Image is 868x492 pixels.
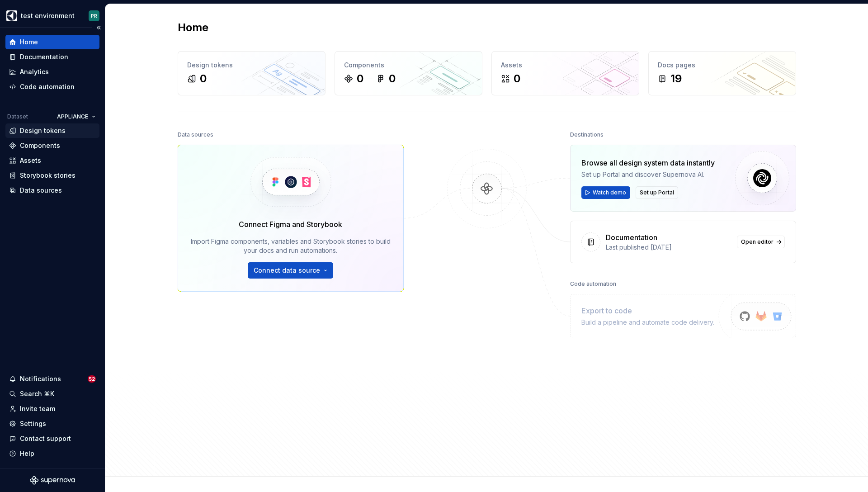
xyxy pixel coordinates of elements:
a: Components00 [335,51,482,95]
div: 19 [670,71,682,86]
div: Settings [20,419,46,428]
span: Open editor [741,238,774,246]
svg: Supernova Logo [30,476,75,485]
div: Data sources [20,186,62,195]
button: Help [5,446,99,461]
button: Contact support [5,431,99,446]
span: Watch demo [593,189,626,196]
span: Connect data source [254,266,320,275]
div: Browse all design system data instantly [581,157,715,168]
div: Contact support [20,434,71,443]
a: Code automation [5,80,99,94]
div: test environment [21,11,75,20]
div: 0 [514,71,520,86]
a: Settings [5,416,99,431]
div: Help [20,449,34,458]
div: Design tokens [187,61,316,70]
img: 1131f18f-9b94-42a4-847a-eabb54481545.png [6,10,17,21]
a: Invite team [5,402,99,416]
button: Watch demo [581,186,630,199]
div: Code automation [570,278,616,290]
button: Set up Portal [636,186,678,199]
a: Data sources [5,183,99,198]
div: Data sources [178,128,213,141]
div: Documentation [606,232,657,243]
div: Code automation [20,82,75,91]
a: Design tokens [5,123,99,138]
a: Documentation [5,50,99,64]
span: Set up Portal [640,189,674,196]
div: Notifications [20,374,61,383]
span: 52 [88,375,96,383]
a: Storybook stories [5,168,99,183]
div: Home [20,38,38,47]
button: Connect data source [248,262,333,279]
div: Storybook stories [20,171,75,180]
div: Docs pages [658,61,787,70]
div: Components [344,61,473,70]
div: Dataset [7,113,28,120]
a: Components [5,138,99,153]
div: Set up Portal and discover Supernova AI. [581,170,715,179]
div: Last published [DATE] [606,243,731,252]
button: Collapse sidebar [92,21,105,34]
a: Assets [5,153,99,168]
span: APPLIANCE [57,113,88,120]
div: Search ⌘K [20,389,54,398]
div: Export to code [581,305,714,316]
div: Assets [20,156,41,165]
a: Home [5,35,99,49]
a: Assets0 [491,51,639,95]
button: APPLIANCE [53,110,99,123]
div: Documentation [20,52,68,61]
h2: Home [178,20,208,35]
button: Search ⌘K [5,387,99,401]
div: Invite team [20,404,55,413]
div: 0 [389,71,396,86]
a: Analytics [5,65,99,79]
div: 0 [357,71,363,86]
div: Build a pipeline and automate code delivery. [581,318,714,327]
button: test environmentPR [2,6,103,25]
div: Destinations [570,128,604,141]
div: Connect Figma and Storybook [239,219,342,230]
button: Notifications52 [5,372,99,386]
a: Design tokens0 [178,51,325,95]
div: Analytics [20,67,49,76]
div: PR [91,12,97,19]
a: Docs pages19 [648,51,796,95]
div: Design tokens [20,126,66,135]
div: Assets [501,61,630,70]
div: 0 [200,71,207,86]
a: Open editor [737,236,785,248]
div: Import Figma components, variables and Storybook stories to build your docs and run automations. [191,237,391,255]
div: Components [20,141,60,150]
